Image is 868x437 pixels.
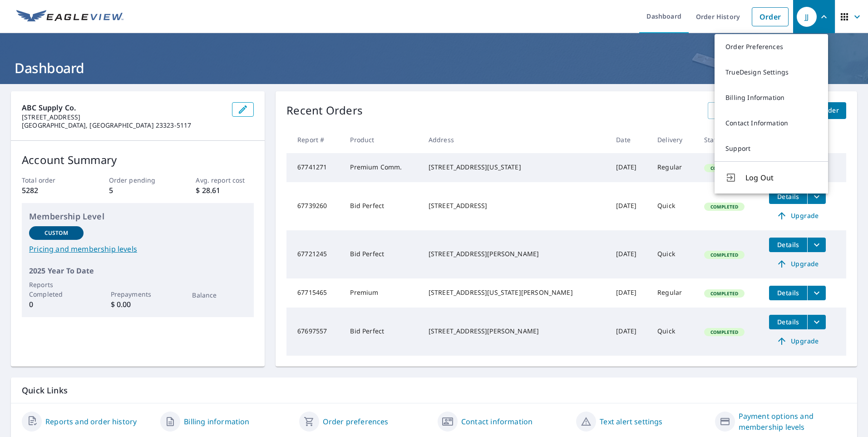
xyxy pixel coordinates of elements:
div: [STREET_ADDRESS] [429,201,602,210]
td: Quick [650,308,697,356]
td: [DATE] [609,278,650,308]
p: Avg. report cost [196,175,254,185]
a: Reports and order history [45,416,137,427]
p: 0 [29,299,84,310]
p: Order pending [109,175,167,185]
button: detailsBtn-67721245 [769,238,807,252]
button: Log Out [715,161,828,194]
th: Product [343,126,421,153]
span: Details [774,288,802,297]
a: Billing information [184,416,249,427]
th: Delivery [650,126,697,153]
p: Account Summary [22,152,254,168]
span: Upgrade [774,258,820,269]
td: [DATE] [609,153,650,182]
td: Bid Perfect [343,182,421,230]
p: Recent Orders [286,102,363,119]
a: TrueDesign Settings [715,60,828,85]
p: Prepayments [111,289,165,299]
button: filesDropdownBtn-67721245 [807,238,826,252]
p: 2025 Year To Date [29,265,247,276]
a: Order preferences [323,416,389,427]
th: Status [697,126,762,153]
td: [DATE] [609,308,650,356]
p: $ 0.00 [111,299,165,310]
p: 5282 [22,185,80,196]
a: Billing Information [715,85,828,110]
p: [GEOGRAPHIC_DATA], [GEOGRAPHIC_DATA] 23323-5117 [22,121,225,129]
td: Premium Comm. [343,153,421,182]
button: filesDropdownBtn-67715465 [807,286,826,300]
a: Text alert settings [600,416,662,427]
div: [STREET_ADDRESS][PERSON_NAME] [429,327,602,336]
td: Regular [650,153,697,182]
td: [DATE] [609,230,650,278]
p: 5 [109,185,167,196]
span: Completed [705,252,744,258]
td: Regular [650,278,697,308]
a: Order [752,7,789,26]
span: Upgrade [774,210,820,221]
td: Quick [650,182,697,230]
p: Custom [44,229,68,237]
span: Log Out [745,172,817,183]
p: Membership Level [29,210,247,223]
a: Upgrade [769,209,826,223]
td: Bid Perfect [343,230,421,278]
a: Upgrade [769,334,826,348]
td: Premium [343,278,421,308]
td: 67741271 [286,153,343,182]
td: 67715465 [286,278,343,308]
button: detailsBtn-67715465 [769,286,807,300]
span: Upgrade [774,336,820,347]
a: Order Preferences [715,34,828,60]
button: filesDropdownBtn-67739260 [807,189,826,204]
td: 67697557 [286,308,343,356]
p: Quick Links [22,385,846,396]
a: Payment options and membership levels [739,411,846,432]
p: ABC Supply Co. [22,102,225,113]
th: Date [609,126,650,153]
a: View All Orders [708,102,772,119]
span: Details [774,318,802,326]
td: Bid Perfect [343,308,421,356]
span: Completed [705,165,744,171]
a: Contact information [461,416,533,427]
p: Balance [192,290,247,300]
span: Completed [705,329,744,335]
button: filesDropdownBtn-67697557 [807,315,826,329]
div: [STREET_ADDRESS][PERSON_NAME] [429,249,602,258]
img: EV Logo [16,10,123,24]
div: [STREET_ADDRESS][US_STATE][PERSON_NAME] [429,288,602,297]
a: Contact Information [715,110,828,136]
th: Report # [286,126,343,153]
td: [DATE] [609,182,650,230]
span: Details [774,240,802,249]
h1: Dashboard [11,59,857,77]
a: Upgrade [769,257,826,271]
span: Completed [705,204,744,210]
div: [STREET_ADDRESS][US_STATE] [429,163,602,172]
div: JJ [797,7,817,27]
p: [STREET_ADDRESS] [22,113,225,121]
p: Total order [22,175,80,185]
p: Reports Completed [29,280,84,299]
th: Address [421,126,609,153]
span: Completed [705,290,744,297]
td: 67739260 [286,182,343,230]
button: detailsBtn-67739260 [769,189,807,204]
p: $ 28.61 [196,185,254,196]
a: Support [715,136,828,161]
td: 67721245 [286,230,343,278]
button: detailsBtn-67697557 [769,315,807,329]
td: Quick [650,230,697,278]
span: Details [774,192,802,201]
a: Pricing and membership levels [29,243,247,254]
